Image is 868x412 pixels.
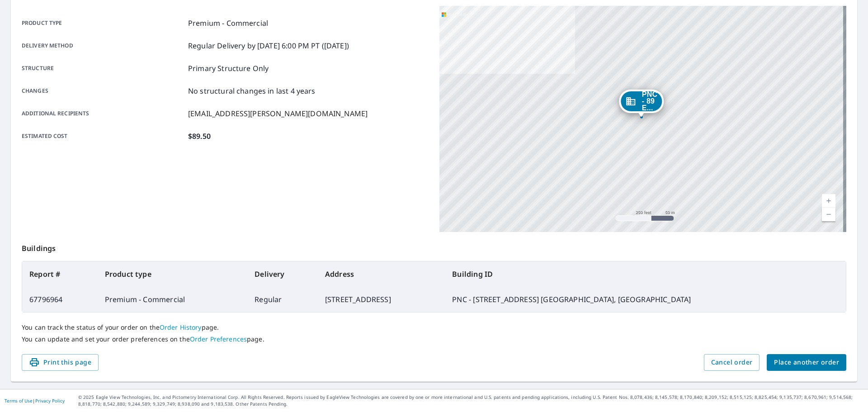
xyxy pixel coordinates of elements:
[78,394,863,407] p: © 2025 Eagle View Technologies, Inc. and Pictometry International Corp. All Rights Reserved. Repo...
[22,354,99,371] button: Print this page
[188,131,211,142] p: $89.50
[318,261,445,287] th: Address
[22,40,184,51] p: Delivery method
[188,40,349,51] p: Regular Delivery by [DATE] 6:00 PM PT ([DATE])
[22,323,846,331] p: You can track the status of your order on the page.
[247,261,318,287] th: Delivery
[188,63,269,74] p: Primary Structure Only
[445,287,846,312] td: PNC - [STREET_ADDRESS] [GEOGRAPHIC_DATA], [GEOGRAPHIC_DATA]
[188,18,268,28] p: Premium - Commercial
[767,354,846,371] button: Place another order
[22,232,846,261] p: Buildings
[5,398,65,403] p: |
[711,357,753,368] span: Cancel order
[160,323,202,331] a: Order History
[247,287,318,312] td: Regular
[98,261,248,287] th: Product type
[445,261,846,287] th: Building ID
[822,194,835,208] a: Current Level 17, Zoom In
[188,108,368,119] p: [EMAIL_ADDRESS][PERSON_NAME][DOMAIN_NAME]
[22,108,184,119] p: Additional recipients
[774,357,839,368] span: Place another order
[22,131,184,142] p: Estimated cost
[318,287,445,312] td: [STREET_ADDRESS]
[22,261,98,287] th: Report #
[5,398,33,404] a: Terms of Use
[619,90,664,118] div: Dropped pin, building PNC - 89 Euclid Ave. Mountain Brook, AL, Commercial property, 261 Country C...
[22,335,846,343] p: You can update and set your order preferences on the page.
[188,85,316,96] p: No structural changes in last 4 years
[22,287,98,312] td: 67796964
[704,354,760,371] button: Cancel order
[190,335,247,343] a: Order Preferences
[822,208,835,221] a: Current Level 17, Zoom Out
[22,85,184,96] p: Changes
[22,63,184,74] p: Structure
[642,91,657,111] span: PNC - 89 E...
[98,287,248,312] td: Premium - Commercial
[35,398,65,404] a: Privacy Policy
[29,357,91,368] span: Print this page
[22,18,184,28] p: Product type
